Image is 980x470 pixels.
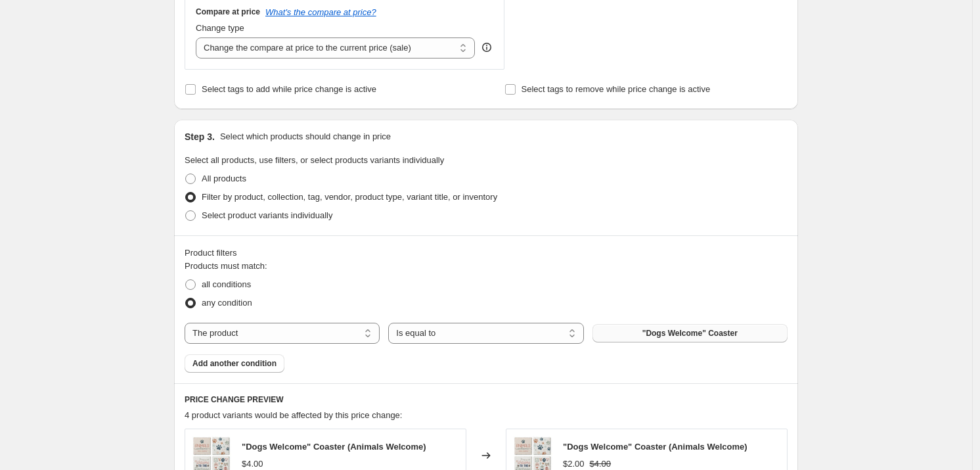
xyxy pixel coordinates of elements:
[220,130,391,143] p: Select which products should change in price
[242,442,426,452] span: "Dogs Welcome" Coaster (Animals Welcome)
[202,298,252,308] span: any condition
[185,394,788,405] h6: PRICE CHANGE PREVIEW
[185,130,215,143] h2: Step 3.
[185,354,284,373] button: Add another condition
[185,155,444,165] span: Select all products, use filters, or select products variants individually
[522,84,711,94] span: Select tags to remove while price change is active
[265,7,376,17] button: What's the compare at price?
[185,261,267,271] span: Products must match:
[592,324,788,342] button: "Dogs Welcome" Coaster
[202,174,246,183] span: All products
[185,410,402,420] span: 4 product variants would be affected by this price change:
[202,210,332,220] span: Select product variants individually
[642,328,738,339] span: "Dogs Welcome" Coaster
[196,23,244,33] span: Change type
[563,442,747,452] span: "Dogs Welcome" Coaster (Animals Welcome)
[202,279,251,289] span: all conditions
[202,192,497,202] span: Filter by product, collection, tag, vendor, product type, variant title, or inventory
[196,7,260,17] h3: Compare at price
[192,358,277,369] span: Add another condition
[202,84,376,94] span: Select tags to add while price change is active
[185,247,788,260] div: Product filters
[480,41,493,54] div: help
